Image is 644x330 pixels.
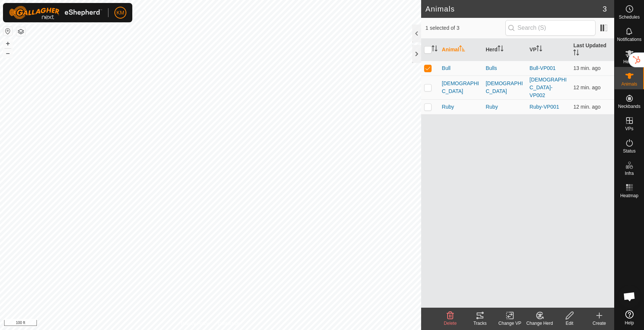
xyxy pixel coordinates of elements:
img: Gallagher Logo [9,6,102,19]
div: Create [584,320,614,327]
span: Help [625,321,634,325]
button: Reset Map [3,27,12,36]
span: [DEMOGRAPHIC_DATA] [442,80,480,95]
span: Animals [621,82,637,86]
a: Ruby-VP001 [530,104,559,110]
span: Ruby [442,103,454,111]
p-sorticon: Activate to sort [536,47,542,52]
span: Schedules [619,15,640,19]
span: Status [623,149,635,153]
a: Privacy Policy [181,320,209,327]
span: Neckbands [618,104,640,109]
p-sorticon: Activate to sort [498,47,503,52]
span: Sep 25, 2025, 7:36 PM [573,84,600,90]
span: VPs [625,126,633,131]
a: Help [615,307,644,328]
th: VP [527,39,571,61]
span: Sep 25, 2025, 7:36 PM [573,65,600,71]
div: Edit [555,320,584,327]
th: Last Updated [570,39,614,61]
h2: Animals [426,4,603,13]
div: Open chat [618,285,641,308]
p-sorticon: Activate to sort [573,51,579,57]
span: 1 selected of 3 [426,24,505,32]
span: Heatmap [620,193,638,198]
a: Bull-VP001 [530,65,556,71]
span: Notifications [617,37,641,42]
button: – [3,49,12,58]
p-sorticon: Activate to sort [432,47,438,52]
span: Delete [444,321,457,326]
span: Herds [623,60,635,64]
input: Search (S) [505,20,596,36]
th: Herd [483,39,527,61]
span: Sep 25, 2025, 7:36 PM [573,104,600,110]
button: + [3,39,12,48]
span: Infra [625,171,634,176]
th: Animal [439,39,483,61]
a: [DEMOGRAPHIC_DATA]-VP002 [530,77,567,98]
div: Change VP [495,320,525,327]
div: Ruby [486,103,524,111]
a: Contact Us [218,320,240,327]
div: [DEMOGRAPHIC_DATA] [486,80,524,95]
button: Map Layers [16,27,25,36]
span: 3 [603,3,607,15]
div: Change Herd [525,320,555,327]
div: Bulls [486,64,524,72]
span: KM [117,9,124,17]
div: Tracks [465,320,495,327]
p-sorticon: Activate to sort [459,47,465,52]
span: Bull [442,64,451,72]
